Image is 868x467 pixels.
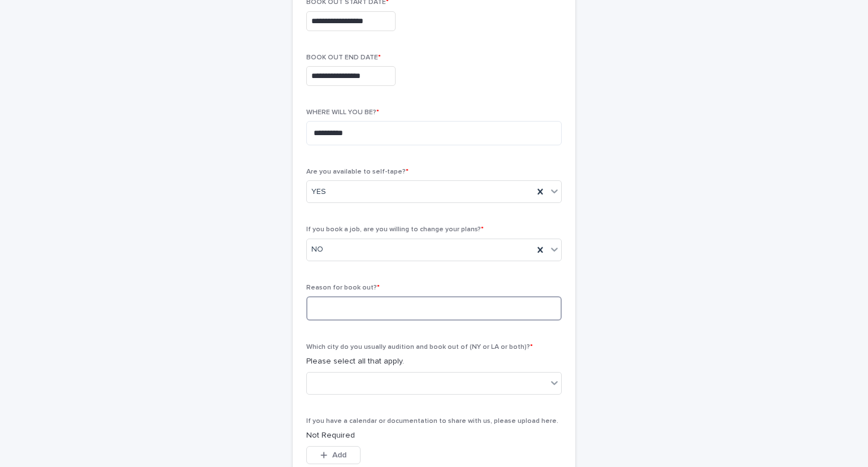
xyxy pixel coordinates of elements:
[306,54,381,61] span: BOOK OUT END DATE
[306,344,533,351] span: Which city do you usually audition and book out of (NY or LA or both)?
[306,356,562,367] p: Please select all that apply.
[306,284,380,291] span: Reason for book out?
[306,168,409,175] span: Are you available to self-tape?
[311,244,323,256] span: NO
[306,226,484,233] span: If you book a job, are you willing to change your plans?
[311,186,326,198] span: YES
[306,418,558,425] span: If you have a calendar or documentation to share with us, please upload here.
[306,446,361,464] button: Add
[306,109,379,116] span: WHERE WILL YOU BE?
[332,451,346,459] span: Add
[306,430,562,442] p: Not Required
